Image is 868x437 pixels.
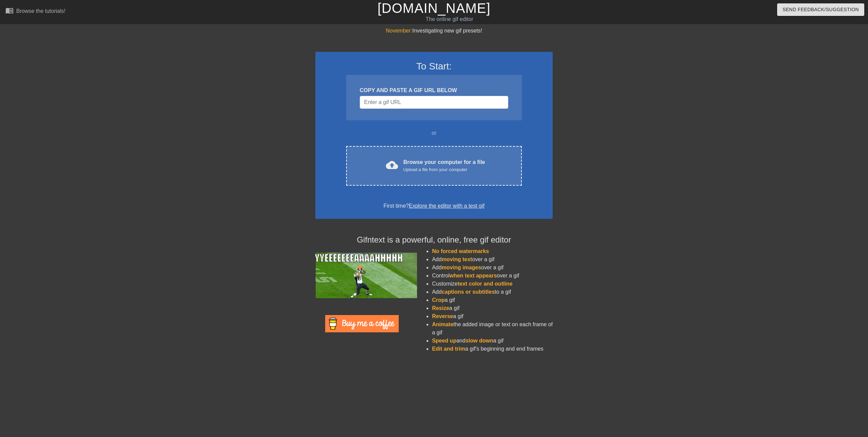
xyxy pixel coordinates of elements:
[409,203,485,209] a: Explore the editor with a test gif
[432,272,553,280] li: Control over a gif
[432,280,553,288] li: Customize
[432,345,553,353] li: a gif's beginning and end frames
[325,315,399,332] img: Buy Me A Coffee
[360,86,508,95] div: COPY AND PASTE A GIF URL BELOW
[442,265,481,270] span: moving images
[324,61,544,72] h3: To Start:
[377,1,490,16] a: [DOMAIN_NAME]
[442,289,495,295] span: captions or subtitles
[386,159,398,171] span: cloud_upload
[5,6,65,17] a: Browse the tutorials!
[432,305,449,311] span: Resize
[432,321,453,327] span: Animate
[315,253,417,298] img: football_small.gif
[783,5,859,14] span: Send Feedback/Suggestion
[293,15,606,23] div: The online gif editor
[324,202,544,210] div: First time?
[16,8,65,14] div: Browse the tutorials!
[458,281,513,287] span: text color and outline
[432,288,553,296] li: Add to a gif
[315,27,553,35] div: Investigating new gif presets!
[386,28,412,34] span: November:
[432,297,445,303] span: Crop
[466,338,493,344] span: slow down
[432,264,553,272] li: Add over a gif
[432,248,489,254] span: No forced watermarks
[432,337,553,345] li: and a gif
[333,129,535,137] div: or
[5,6,14,15] span: menu_book
[432,312,553,320] li: a gif
[432,346,465,352] span: Edit and trim
[403,158,485,173] div: Browse your computer for a file
[432,313,453,319] span: Reverse
[442,256,472,262] span: moving text
[432,320,553,337] li: the added image or text on each frame of a gif
[432,304,553,312] li: a gif
[432,255,553,264] li: Add over a gif
[432,338,456,344] span: Speed up
[432,296,553,304] li: a gif
[315,235,553,245] h4: Gifntext is a powerful, online, free gif editor
[360,96,508,109] input: Username
[450,273,497,278] span: when text appears
[403,166,485,173] div: Upload a file from your computer
[777,3,864,16] button: Send Feedback/Suggestion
